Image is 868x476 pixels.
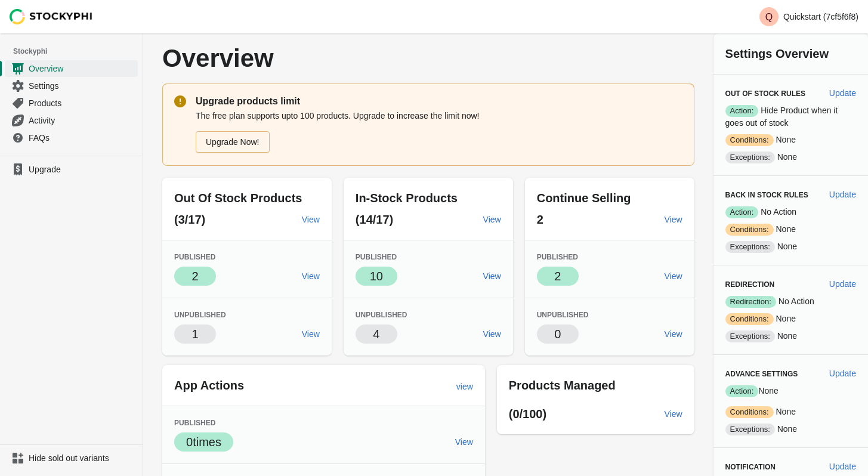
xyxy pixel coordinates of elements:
span: Activity [29,115,135,126]
span: View [302,271,320,281]
span: Unpublished [537,311,589,319]
span: 2 [554,270,561,283]
span: 1 [191,327,198,341]
span: Update [829,279,856,289]
span: View [664,409,682,419]
a: View [478,323,506,345]
a: View [659,209,687,230]
span: View [664,215,682,224]
span: View [483,215,501,224]
a: View [297,209,325,230]
span: View [483,329,501,339]
span: Settings [29,80,135,92]
button: Update [824,363,861,384]
span: View [302,215,320,224]
p: None [725,406,856,418]
span: 10 [370,270,383,283]
span: Continue Selling [537,191,631,205]
span: Overview [29,63,135,75]
span: Published [356,253,397,261]
a: Upgrade Now! [196,131,270,153]
p: None [725,313,856,325]
p: Hide Product when it goes out of stock [725,104,856,129]
button: Update [824,82,861,104]
a: View [297,265,325,287]
a: Upgrade [5,161,138,178]
p: No Action [725,295,856,308]
span: Action: [725,385,759,397]
a: Hide sold out variants [5,450,138,466]
span: Products [29,97,135,109]
span: Exceptions: [725,241,775,253]
span: Products Managed [509,379,616,392]
span: Action: [725,105,759,117]
span: Avatar with initials Q [759,7,779,26]
span: Conditions: [725,224,774,236]
span: Exceptions: [725,424,775,435]
h3: Advance Settings [725,369,820,379]
a: View [659,265,687,287]
span: Unpublished [356,311,407,319]
a: View [297,323,325,345]
span: View [664,329,682,339]
span: 2 [191,270,198,283]
span: FAQs [29,132,135,144]
span: Published [537,253,578,261]
span: 2 [537,213,543,226]
span: Conditions: [725,406,774,418]
p: Overview [162,45,479,72]
span: Action: [725,206,759,218]
h3: Redirection [725,280,820,289]
a: View [478,209,506,230]
span: Published [174,419,215,427]
button: Avatar with initials QQuickstart (7cf5f6f8) [755,5,863,29]
button: Update [824,273,861,295]
span: In-Stock Products [356,191,458,205]
span: Out Of Stock Products [174,191,302,205]
a: Overview [5,60,138,77]
button: Update [824,184,861,205]
a: FAQs [5,129,138,146]
span: Conditions: [725,313,774,325]
span: Update [829,462,856,471]
text: Q [765,12,773,22]
a: View [659,323,687,345]
span: View [664,271,682,281]
a: View [659,403,687,425]
p: None [725,134,856,146]
span: Published [174,253,215,261]
img: Stockyphi [10,9,93,24]
p: None [725,423,856,435]
p: Upgrade products limit [196,94,682,109]
p: None [725,385,856,397]
span: Hide sold out variants [29,452,135,464]
span: (0/100) [509,407,546,421]
a: Products [5,94,138,112]
span: Update [829,88,856,98]
span: Exceptions: [725,152,775,163]
p: 4 [373,326,379,342]
span: Upgrade [29,163,135,175]
a: View [450,431,478,453]
p: None [725,240,856,253]
span: Stockyphi [13,45,143,57]
span: (3/17) [174,213,205,226]
span: Redirection: [725,296,776,308]
h3: Back in Stock Rules [725,190,820,200]
span: 0 [554,327,561,341]
span: 0 times [186,435,221,449]
p: None [725,330,856,342]
span: view [456,382,473,391]
a: View [478,265,506,287]
span: Exceptions: [725,330,775,342]
h3: Notification [725,462,820,472]
a: Activity [5,112,138,129]
span: App Actions [174,379,244,392]
p: Quickstart (7cf5f6f8) [783,12,858,21]
span: Conditions: [725,134,774,146]
p: None [725,151,856,163]
a: view [452,376,478,397]
h3: Out of Stock Rules [725,89,820,98]
span: Update [829,190,856,199]
span: View [483,271,501,281]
